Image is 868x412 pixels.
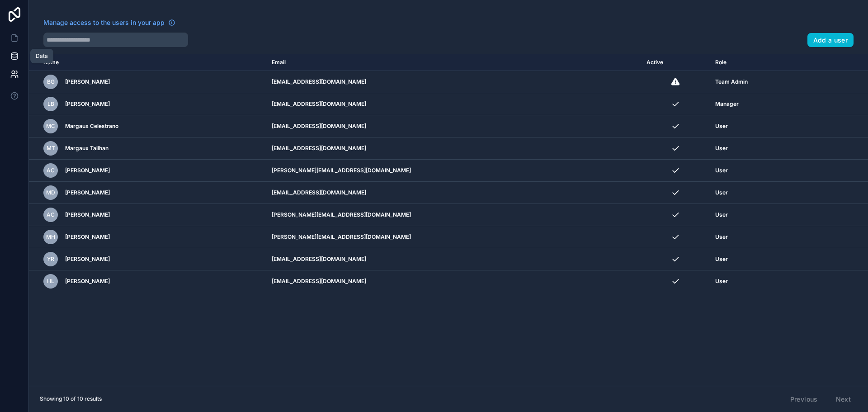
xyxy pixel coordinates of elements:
td: [PERSON_NAME][EMAIL_ADDRESS][DOMAIN_NAME] [266,160,641,182]
button: Add a user [807,33,854,47]
th: Active [641,54,710,71]
span: LB [47,100,54,108]
span: AC [47,211,55,218]
span: Margaux Tailhan [65,145,108,152]
span: MH [46,233,55,241]
span: [PERSON_NAME] [65,278,110,285]
span: [PERSON_NAME] [65,211,110,218]
span: BG [47,78,55,85]
span: [PERSON_NAME] [65,256,110,263]
td: [EMAIL_ADDRESS][DOMAIN_NAME] [266,270,641,293]
a: Manage access to the users in your app [43,18,175,27]
td: [EMAIL_ADDRESS][DOMAIN_NAME] [266,182,641,204]
span: Manage access to the users in your app [43,18,165,27]
span: [PERSON_NAME] [65,189,110,196]
div: Data [36,52,48,60]
span: [PERSON_NAME] [65,167,110,174]
span: HL [47,278,54,285]
td: [EMAIL_ADDRESS][DOMAIN_NAME] [266,93,641,115]
td: [EMAIL_ADDRESS][DOMAIN_NAME] [266,71,641,93]
span: MT [47,145,55,152]
span: Margaux Celestrano [65,123,118,130]
span: Md [46,189,55,196]
span: User [715,211,728,218]
span: MC [46,123,55,130]
span: [PERSON_NAME] [65,78,110,85]
th: Name [29,54,266,71]
th: Role [710,54,818,71]
span: User [715,189,728,196]
td: [EMAIL_ADDRESS][DOMAIN_NAME] [266,248,641,270]
span: [PERSON_NAME] [65,100,110,108]
td: [EMAIL_ADDRESS][DOMAIN_NAME] [266,137,641,160]
span: AC [47,167,55,174]
span: Team Admin [715,78,748,85]
td: [PERSON_NAME][EMAIL_ADDRESS][DOMAIN_NAME] [266,204,641,226]
th: Email [266,54,641,71]
span: User [715,123,728,130]
div: scrollable content [29,54,868,386]
span: Manager [715,100,739,108]
td: [EMAIL_ADDRESS][DOMAIN_NAME] [266,115,641,137]
span: [PERSON_NAME] [65,233,110,241]
span: User [715,278,728,285]
span: User [715,167,728,174]
span: User [715,256,728,263]
span: Showing 10 of 10 results [40,395,102,403]
span: User [715,145,728,152]
span: User [715,233,728,241]
span: YR [47,256,54,263]
td: [PERSON_NAME][EMAIL_ADDRESS][DOMAIN_NAME] [266,226,641,248]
